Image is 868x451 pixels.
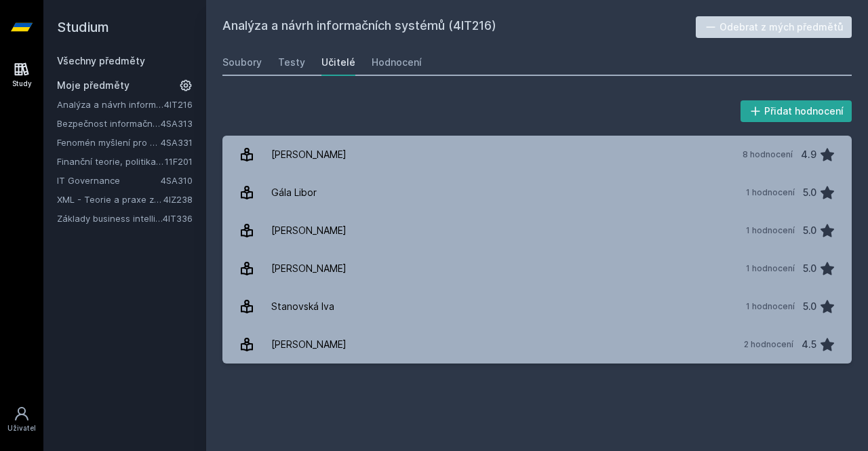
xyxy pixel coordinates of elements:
[164,99,193,110] a: 4IT216
[271,179,317,206] div: Gála Libor
[57,55,145,66] a: Všechny předměty
[57,193,163,206] a: XML - Teorie a praxe značkovacích jazyků
[222,49,262,76] a: Soubory
[803,217,816,244] div: 5.0
[3,399,41,440] a: Uživatel
[801,141,816,168] div: 4.9
[746,187,795,198] div: 1 hodnocení
[271,255,347,282] div: [PERSON_NAME]
[278,56,305,69] div: Testy
[271,331,347,358] div: [PERSON_NAME]
[271,217,347,244] div: [PERSON_NAME]
[271,293,334,320] div: Stanovská Iva
[7,423,36,433] div: Uživatel
[321,49,355,76] a: Učitelé
[372,56,422,69] div: Hodnocení
[57,155,165,168] a: Finanční teorie, politika a instituce
[57,117,161,130] a: Bezpečnost informačních systémů
[696,16,852,38] button: Odebrat z mých předmětů
[803,293,816,320] div: 5.0
[222,250,852,288] a: [PERSON_NAME] 1 hodnocení 5.0
[746,301,795,312] div: 1 hodnocení
[321,56,355,69] div: Učitelé
[746,225,795,236] div: 1 hodnocení
[161,118,193,129] a: 4SA313
[57,212,163,225] a: Základy business intelligence
[744,339,793,350] div: 2 hodnocení
[222,288,852,326] a: Stanovská Iva 1 hodnocení 5.0
[161,137,193,148] a: 4SA331
[222,56,262,69] div: Soubory
[57,136,161,149] a: Fenomén myšlení pro manažery
[163,213,193,224] a: 4IT336
[741,100,852,122] button: Přidat hodnocení
[372,49,422,76] a: Hodnocení
[222,174,852,212] a: Gála Libor 1 hodnocení 5.0
[12,79,32,89] div: Study
[165,156,193,167] a: 11F201
[3,54,41,96] a: Study
[222,136,852,174] a: [PERSON_NAME] 8 hodnocení 4.9
[271,141,347,168] div: [PERSON_NAME]
[57,79,130,92] span: Moje předměty
[743,149,793,160] div: 8 hodnocení
[57,174,161,187] a: IT Governance
[802,331,816,358] div: 4.5
[746,263,795,274] div: 1 hodnocení
[163,194,193,205] a: 4IZ238
[161,175,193,186] a: 4SA310
[803,179,816,206] div: 5.0
[222,326,852,364] a: [PERSON_NAME] 2 hodnocení 4.5
[57,98,164,111] a: Analýza a návrh informačních systémů
[222,16,696,38] h2: Analýza a návrh informačních systémů (4IT216)
[278,49,305,76] a: Testy
[803,255,816,282] div: 5.0
[222,212,852,250] a: [PERSON_NAME] 1 hodnocení 5.0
